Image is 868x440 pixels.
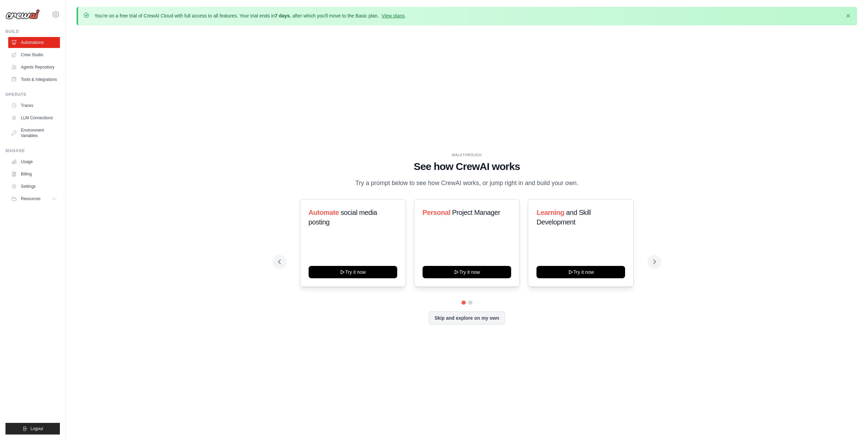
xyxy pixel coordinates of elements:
[536,209,564,216] span: Learning
[8,62,60,73] a: Agents Repository
[8,193,60,204] button: Resources
[5,92,60,97] div: Operate
[8,100,60,111] a: Traces
[30,426,43,431] span: Logout
[8,181,60,192] a: Settings
[8,74,60,85] a: Tools & Integrations
[429,311,505,325] button: Skip and explore on my own
[309,209,377,226] span: social media posting
[8,156,60,167] a: Usage
[8,125,60,141] a: Environment Variables
[452,209,500,216] span: Project Manager
[278,152,656,158] div: WALKTHROUGH
[381,13,404,19] a: View plans
[423,209,450,216] span: Personal
[8,37,60,48] a: Automations
[5,423,60,435] button: Logout
[352,178,582,188] p: Try a prompt below to see how CrewAI works, or jump right in and build your own.
[278,160,656,173] h1: See how CrewAI works
[21,196,40,201] span: Resources
[5,148,60,154] div: Manage
[8,112,60,123] a: LLM Connections
[275,13,290,19] strong: 7 days
[8,49,60,60] a: Crew Studio
[5,29,60,34] div: Build
[423,266,511,278] button: Try it now
[536,266,625,278] button: Try it now
[94,12,406,19] p: You're on a free trial of CrewAI Cloud with full access to all features. Your trial ends in , aft...
[8,169,60,180] a: Billing
[309,209,339,216] span: Automate
[309,266,397,278] button: Try it now
[5,9,40,20] img: Logo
